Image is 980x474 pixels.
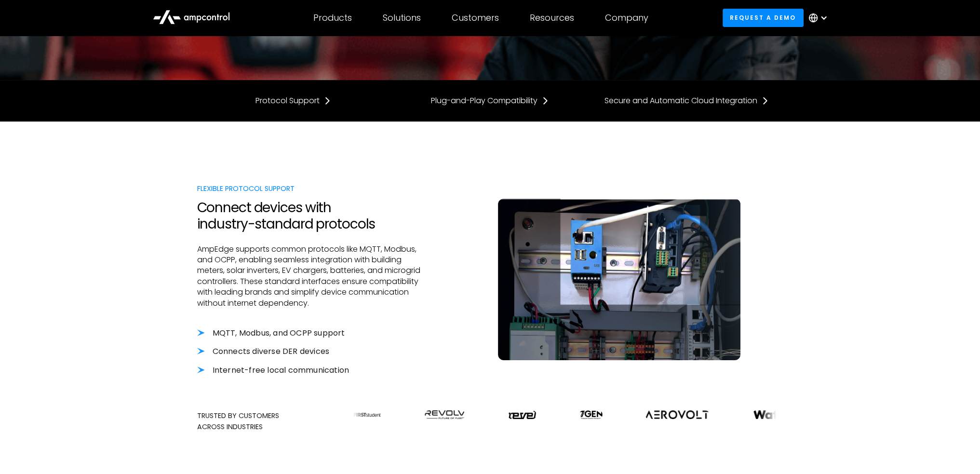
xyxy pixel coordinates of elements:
[383,13,421,23] div: Solutions
[255,95,320,106] div: Protocol Support
[197,410,338,432] div: Trusted By Customers Across Industries
[197,328,426,339] li: MQTT, Modbus, and OCPP support
[313,13,352,23] div: Products
[197,244,426,309] p: AmpEdge supports common protocols like MQTT, Modbus, and OCPP, enabling seamless integration with...
[431,95,549,106] a: Plug-and-Play Compatibility
[197,346,426,357] li: Connects diverse DER devices
[197,200,426,232] h2: Connect devices with industry-standard protocols
[197,365,426,376] li: Internet-free local communication
[431,95,537,106] div: Plug-and-Play Compatibility
[604,95,757,106] div: Secure and Automatic Cloud Integration
[605,13,648,23] div: Company
[197,183,426,194] div: Flexible Protocol Support
[255,95,331,106] a: Protocol Support
[723,9,804,27] a: Request a demo
[530,13,574,23] div: Resources
[452,13,499,23] div: Customers
[604,95,769,106] a: Secure and Automatic Cloud Integration
[498,199,740,360] img: onsite AmpEdge controller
